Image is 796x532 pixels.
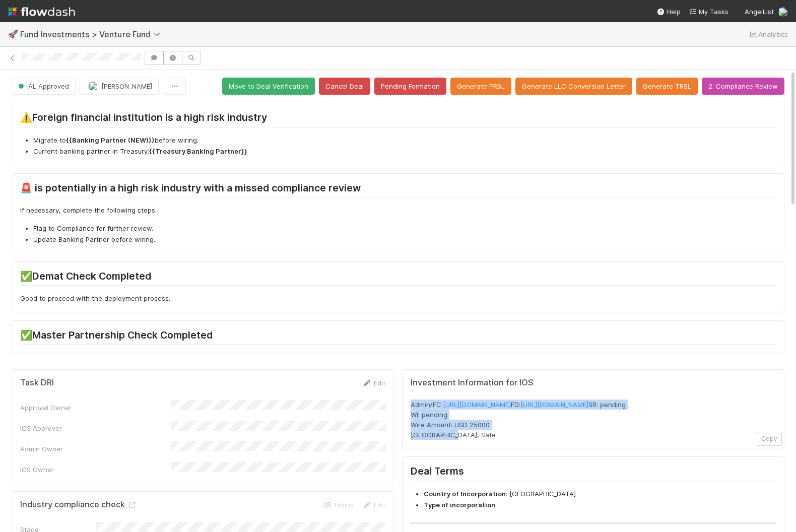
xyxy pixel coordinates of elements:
h2: Deal Terms [411,465,776,481]
a: Edit [362,501,385,509]
button: Copy [757,432,782,446]
button: [PERSON_NAME] [80,78,159,95]
div: IOS Owner [20,464,171,475]
img: avatar_eed832e9-978b-43e4-b51e-96e46fa5184b.png [778,7,788,17]
div: Approval Owner [20,403,171,413]
li: : [GEOGRAPHIC_DATA] [424,489,776,499]
h2: 🚨 is potentially in a high risk industry with a missed compliance review [20,182,776,197]
h5: Task DRI [20,378,54,388]
a: My Tasks [689,7,728,17]
a: Unlink [322,501,354,509]
li: Current banking partner in Treasury: [33,147,776,157]
strong: Type of incorporation [424,501,495,509]
li: Migrate to before wiring. [33,136,776,146]
strong: Country of Incorporation [424,490,506,498]
a: Analytics [748,28,788,40]
span: [PERSON_NAME] [101,82,152,90]
div: Admin Owner [20,444,171,454]
div: IOS Approver [20,423,171,433]
button: Generate TRSL [636,78,698,95]
h2: ⚠️Foreign financial institution is a high risk industry [20,111,776,127]
button: Cancel Deal [319,78,370,95]
button: Move to Deal Verification [222,78,315,95]
span: Admin/FC: FD: SR: pending WI: pending Wire Amount: USD 25000 [GEOGRAPHIC_DATA], Safe [411,401,626,439]
li: Flag to Compliance for further review. [33,224,776,234]
h2: ✅Demat Check Completed [20,270,776,286]
a: [URL][DOMAIN_NAME] [520,401,588,409]
p: If necessary, complete the following steps: [20,206,776,216]
h2: ✅Master Partnership Check Completed [20,329,776,345]
span: My Tasks [689,8,728,16]
h5: Investment Information for IOS [411,378,776,388]
li: : [424,500,776,510]
strong: {{Banking Partner (NEW)}} [66,136,155,144]
div: Help [656,7,681,17]
strong: {{Treasury Banking Partner}} [149,147,247,155]
span: AL Approved [16,82,69,90]
span: 🚀 [8,30,18,38]
p: Good to proceed with the deployment process. [20,294,776,304]
li: Update Banking Partner before wiring. [33,235,776,245]
button: 2. Compliance Review [702,78,784,95]
span: AngelList [745,8,774,16]
h5: Industry compliance check [20,500,137,510]
img: logo-inverted-e16ddd16eac7371096b0.svg [8,3,75,20]
button: Generate PRSL [450,78,511,95]
button: AL Approved [12,78,76,95]
button: Generate LLC Conversion Letter [515,78,632,95]
a: [URL][DOMAIN_NAME] [443,401,511,409]
a: Edit [362,379,385,387]
span: Fund Investments > Venture Fund [20,29,165,39]
img: avatar_6db445ce-3f56-49af-8247-57cf2b85f45b.png [88,81,98,91]
button: Pending Formation [374,78,446,95]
